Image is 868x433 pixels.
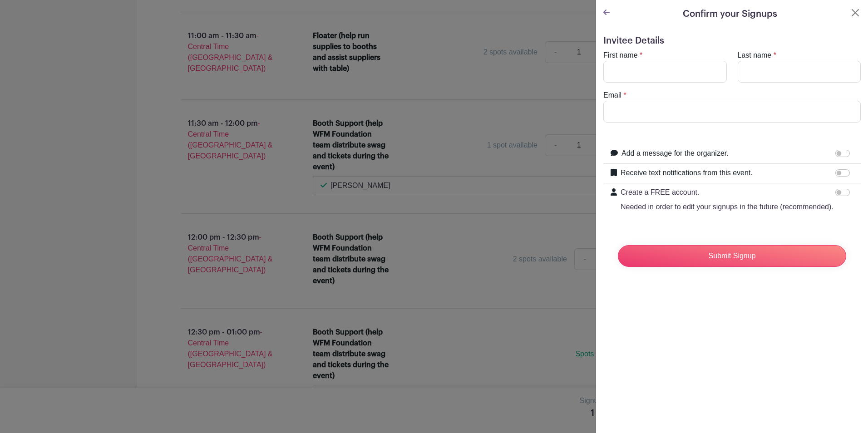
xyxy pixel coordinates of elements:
[621,202,833,212] p: Needed in order to edit your signups in the future (recommended).
[683,7,777,21] h5: Confirm your Signups
[603,50,638,61] label: First name
[850,7,861,18] button: Close
[621,167,753,178] label: Receive text notifications from this event.
[621,148,729,159] label: Add a message for the organizer.
[738,50,772,61] label: Last name
[618,245,846,267] input: Submit Signup
[621,187,833,198] p: Create a FREE account.
[603,35,861,46] h5: Invitee Details
[603,90,621,101] label: Email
